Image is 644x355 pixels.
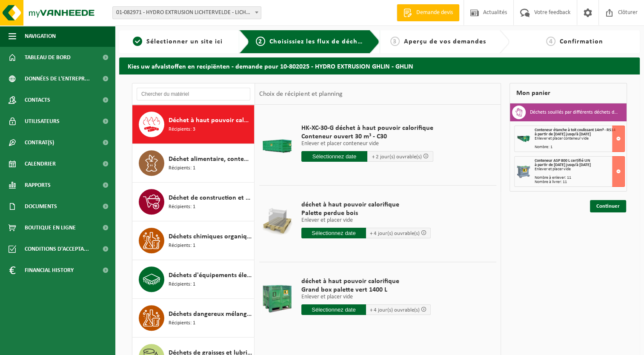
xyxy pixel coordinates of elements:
[404,38,486,45] span: Aperçu de vos demandes
[132,221,255,260] button: Déchets chimiques organiques, pâteux, dangereux Récipients: 1
[25,68,90,89] span: Données de l'entrepr...
[113,7,261,19] span: 01-082971 - HYDRO EXTRUSION LICHTERVELDE - LICHTERVELDE
[301,294,431,300] p: Enlever et placer vide
[169,309,252,319] span: Déchets dangereux mélangés : Inflammable - Corrosif
[25,89,50,111] span: Contacts
[133,37,142,46] span: 1
[255,83,346,105] div: Choix de récipient et planning
[390,37,400,46] span: 3
[560,38,603,45] span: Confirmation
[509,83,627,103] div: Mon panier
[301,124,433,132] span: HK-XC-30-G déchet à haut pouvoir calorifique
[301,304,366,315] input: Sélectionnez date
[169,164,195,172] span: Récipients: 1
[25,132,54,153] span: Contrat(s)
[25,111,60,132] span: Utilisateurs
[269,38,411,45] span: Choisissiez les flux de déchets et récipients
[132,183,255,221] button: Déchet de construction et de démolition mélangé (inerte et non inerte) Récipients: 1
[397,4,459,21] a: Demande devis
[169,126,195,134] span: Récipients: 3
[535,128,615,132] span: Conteneur étanche à toit coulissant 14m³ - RS14
[146,38,223,45] span: Sélectionner un site ici
[372,154,421,160] span: + 2 jour(s) ouvrable(s)
[25,175,51,196] span: Rapports
[25,47,71,68] span: Tableau de bord
[119,57,640,74] h2: Kies uw afvalstoffen en recipiënten - demande pour 10-802025 - HYDRO EXTRUSION GHLIN - GHLIN
[132,144,255,183] button: Déchet alimentaire, contenant des produits d'origine animale, non emballé, catégorie 3 Récipients: 1
[169,193,252,203] span: Déchet de construction et de démolition mélangé (inerte et non inerte)
[25,260,74,281] span: Financial History
[590,200,626,212] a: Continuer
[112,6,261,19] span: 01-082971 - HYDRO EXTRUSION LICHTERVELDE - LICHTERVELDE
[169,232,252,242] span: Déchets chimiques organiques, pâteux, dangereux
[169,319,195,327] span: Récipients: 1
[546,37,555,46] span: 4
[535,180,624,184] div: Nombre à livrer: 11
[137,88,250,100] input: Chercher du matériel
[301,286,431,294] span: Grand box palette vert 1400 L
[169,281,195,289] span: Récipients: 1
[132,105,255,144] button: Déchet à haut pouvoir calorifique Récipients: 3
[535,176,624,180] div: Nombre à enlever: 11
[169,242,195,250] span: Récipients: 1
[370,231,420,236] span: + 4 jour(s) ouvrable(s)
[301,218,431,223] p: Enlever et placer vide
[25,26,56,47] span: Navigation
[535,158,590,163] span: Conteneur ASP 800 L certifié UN
[301,200,431,209] span: déchet à haut pouvoir calorifique
[535,167,624,172] div: Enlever et placer vide
[256,37,265,46] span: 2
[535,163,591,167] strong: à partir de [DATE] jusqu'à [DATE]
[132,299,255,338] button: Déchets dangereux mélangés : Inflammable - Corrosif Récipients: 1
[301,277,431,286] span: déchet à haut pouvoir calorifique
[530,106,620,119] h3: Déchets souillés par différents déchets dangereux
[301,209,431,218] span: Palette perdue bois
[169,203,195,211] span: Récipients: 1
[301,141,433,147] p: Enlever et placer conteneur vide
[301,151,367,162] input: Sélectionnez date
[301,228,366,238] input: Sélectionnez date
[535,137,624,141] div: Enlever et placer conteneur vide
[169,115,252,126] span: Déchet à haut pouvoir calorifique
[301,132,433,141] span: Conteneur ouvert 30 m³ - C30
[169,270,252,281] span: Déchets d'équipements électriques et électroniques - Sans tubes cathodiques
[370,307,420,313] span: + 4 jour(s) ouvrable(s)
[25,196,57,217] span: Documents
[535,145,624,149] div: Nombre: 1
[25,217,76,238] span: Boutique en ligne
[535,132,591,137] strong: à partir de [DATE] jusqu'à [DATE]
[25,153,56,175] span: Calendrier
[414,9,455,17] span: Demande devis
[169,154,252,164] span: Déchet alimentaire, contenant des produits d'origine animale, non emballé, catégorie 3
[25,238,89,260] span: Conditions d'accepta...
[123,37,232,47] a: 1Sélectionner un site ici
[132,260,255,299] button: Déchets d'équipements électriques et électroniques - Sans tubes cathodiques Récipients: 1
